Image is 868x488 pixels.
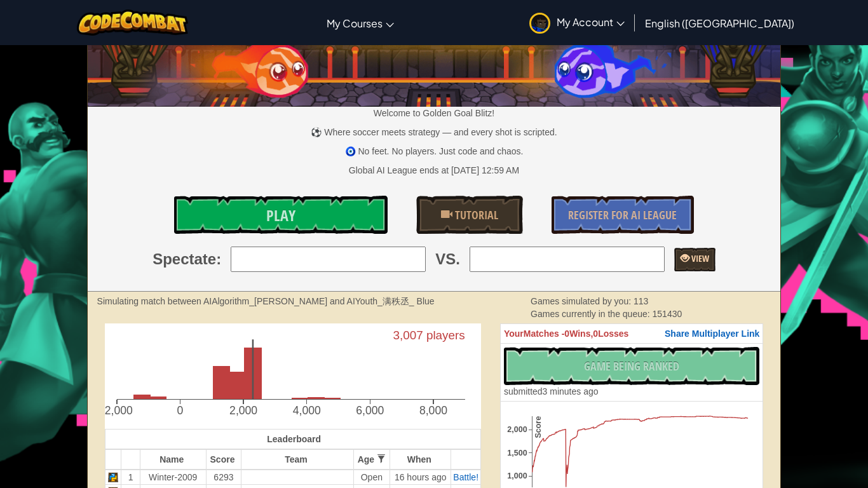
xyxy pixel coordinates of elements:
[393,329,465,342] text: 3,007 players
[689,252,709,264] span: View
[177,405,183,417] text: 0
[153,248,216,270] span: Spectate
[327,17,383,30] span: My Courses
[216,248,221,270] span: :
[534,416,543,438] text: Score
[639,6,801,40] a: English ([GEOGRAPHIC_DATA])
[121,470,140,485] td: 1
[101,405,133,417] text: -2,000
[241,449,353,470] th: Team
[292,405,320,417] text: 4,000
[435,248,460,270] span: VS.
[206,449,241,470] th: Score
[531,309,652,319] span: Games currently in the queue:
[229,405,257,417] text: 2,000
[507,472,527,481] text: 1,000
[353,470,390,485] td: Open
[349,164,519,177] div: Global AI League ends at [DATE] 12:59 AM
[206,470,241,485] td: 6293
[634,296,648,306] span: 113
[356,405,384,417] text: 6,000
[88,107,781,119] p: Welcome to Golden Goal Blitz!
[504,386,543,396] span: submitted
[645,17,794,30] span: English ([GEOGRAPHIC_DATA])
[524,329,565,339] span: Matches -
[453,472,478,482] a: Battle!
[140,449,206,470] th: Name
[390,449,451,470] th: When
[598,329,628,339] span: Losses
[266,205,295,226] span: Play
[88,126,781,139] p: ⚽ Where soccer meets strategy — and every shot is scripted.
[665,329,759,339] span: Share Multiplayer Link
[507,449,527,457] text: 1,500
[504,329,524,339] span: Your
[77,10,188,36] img: CodeCombat logo
[507,426,527,435] text: 2,000
[267,434,321,444] span: Leaderboard
[557,15,625,29] span: My Account
[523,3,631,43] a: My Account
[569,329,593,339] span: Wins,
[500,324,763,344] th: 0 0
[653,309,682,319] span: 151430
[531,296,634,306] span: Games simulated by you:
[568,207,677,223] span: Register for AI League
[416,196,523,234] a: Tutorial
[320,6,400,40] a: My Courses
[390,470,451,485] td: 16 hours ago
[552,196,694,234] a: Register for AI League
[88,145,781,158] p: 🧿 No feet. No players. Just code and chaos.
[529,13,550,34] img: avatar
[353,449,390,470] th: Age
[504,385,599,398] div: 3 minutes ago
[97,296,435,306] strong: Simulating match between AIAlgorithm_[PERSON_NAME] and AIYouth_满秩丞_ Blue
[419,405,447,417] text: 8,000
[452,207,498,223] span: Tutorial
[140,470,206,485] td: Winter-2009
